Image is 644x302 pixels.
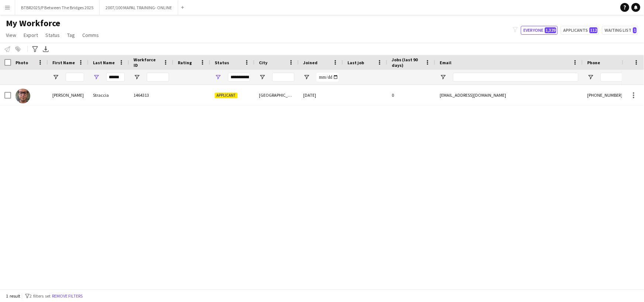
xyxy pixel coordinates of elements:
[303,60,318,65] span: Joined
[106,73,125,82] input: Last Name Filter Input
[215,74,221,80] button: Open Filter Menu
[52,60,75,65] span: First Name
[453,73,578,82] input: Email Filter Input
[3,30,19,40] a: View
[21,30,41,40] a: Export
[30,293,51,299] span: 2 filters set
[545,27,556,33] span: 1,329
[147,73,169,82] input: Workforce ID Filter Input
[100,0,178,15] button: 2007/100 MAPAL TRAINING- ONLINE
[178,60,192,65] span: Rating
[215,93,238,98] span: Applicant
[67,32,75,38] span: Tag
[93,60,115,65] span: Last Name
[6,18,60,29] span: My Workforce
[129,85,173,105] div: 1464313
[633,27,637,33] span: 1
[41,45,50,54] app-action-btn: Export XLSX
[45,32,60,38] span: Status
[215,60,229,65] span: Status
[440,60,451,65] span: Email
[440,74,446,80] button: Open Filter Menu
[303,74,310,80] button: Open Filter Menu
[31,45,39,54] app-action-btn: Advanced filters
[51,292,84,300] button: Remove filters
[347,60,364,65] span: Last job
[392,57,422,68] span: Jobs (last 90 days)
[66,73,84,82] input: First Name Filter Input
[587,74,594,80] button: Open Filter Menu
[6,32,16,38] span: View
[64,30,78,40] a: Tag
[15,89,30,103] img: Alessandro Straccia
[52,74,59,80] button: Open Filter Menu
[89,85,129,105] div: Straccia
[587,60,600,65] span: Phone
[134,74,140,80] button: Open Filter Menu
[79,30,102,40] a: Comms
[299,85,343,105] div: [DATE]
[272,73,294,82] input: City Filter Input
[521,26,558,35] button: Everyone1,329
[24,32,38,38] span: Export
[42,30,63,40] a: Status
[316,73,339,82] input: Joined Filter Input
[15,0,100,15] button: BTBR2025/P Between The Bridges 2025
[589,27,598,33] span: 112
[259,74,266,80] button: Open Filter Menu
[15,60,28,65] span: Photo
[259,60,267,65] span: City
[93,74,100,80] button: Open Filter Menu
[435,85,583,105] div: [EMAIL_ADDRESS][DOMAIN_NAME]
[255,85,299,105] div: [GEOGRAPHIC_DATA]
[561,26,599,35] button: Applicants112
[82,32,99,38] span: Comms
[48,85,89,105] div: [PERSON_NAME]
[134,57,160,68] span: Workforce ID
[602,26,638,35] button: Waiting list1
[387,85,435,105] div: 0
